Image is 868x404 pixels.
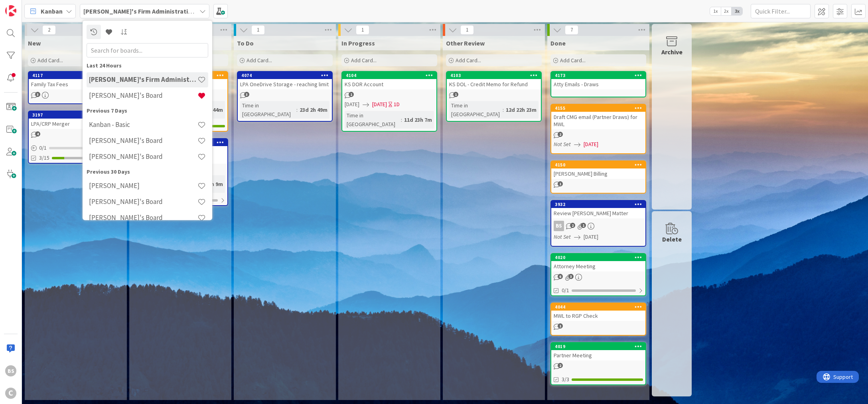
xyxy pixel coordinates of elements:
[29,143,123,153] div: 0/1
[554,141,571,148] i: Not Set
[551,161,645,179] div: 4150[PERSON_NAME] Billing
[721,7,732,15] span: 2x
[558,274,563,279] span: 6
[238,79,332,89] div: LPA OneDrive Storage - reaching limit
[29,111,123,119] div: 3197
[551,201,645,218] div: 3932Review [PERSON_NAME] Matter
[351,57,377,64] span: Add Card...
[450,73,541,78] div: 4103
[503,105,504,114] span: :
[89,75,197,83] h4: [PERSON_NAME]'s Firm Administration Board
[550,303,646,336] a: 4044MWL to RGP Check
[551,208,645,218] div: Review [PERSON_NAME] Matter
[551,201,645,208] div: 3932
[296,105,298,114] span: :
[5,388,16,399] div: C
[550,200,646,247] a: 3932Review [PERSON_NAME] MatterBSNot Set[DATE]
[558,132,563,137] span: 2
[446,71,542,122] a: 4103KS DOL - Credit Memo for RefundTime in [GEOGRAPHIC_DATA]:12d 22h 23m
[551,303,645,321] div: 4044MWL to RGP Check
[562,286,569,295] span: 0/1
[554,221,564,231] div: BS
[251,25,265,35] span: 1
[447,72,541,79] div: 4103
[29,79,123,89] div: Family Tax Fees
[551,112,645,129] div: Draft CMG email (Partner Draws) for MWL
[28,39,41,47] span: New
[456,57,481,64] span: Add Card...
[89,91,197,99] h4: [PERSON_NAME]'s Board
[460,25,474,35] span: 1
[710,7,721,15] span: 1x
[555,304,645,310] div: 4044
[581,223,586,228] span: 1
[349,92,354,97] span: 1
[551,79,645,89] div: Atty Emails - Draws
[342,79,436,89] div: KS DOR Account
[584,233,598,241] span: [DATE]
[570,223,575,228] span: 2
[42,25,56,35] span: 2
[39,154,49,162] span: 3/15
[244,92,249,97] span: 3
[551,261,645,271] div: Attorney Meeting
[550,104,646,154] a: 4155Draft CMG email (Partner Draws) for MWLNot Set[DATE]
[558,181,563,186] span: 1
[237,71,333,122] a: 4074LPA OneDrive Storage - reaching limitTime in [GEOGRAPHIC_DATA]:23d 2h 49m
[732,7,742,15] span: 3x
[568,274,574,279] span: 3
[345,111,401,129] div: Time in [GEOGRAPHIC_DATA]
[346,73,436,78] div: 4104
[28,111,124,164] a: 3197LPA/CRP Merger0/13/15
[551,303,645,311] div: 4044
[342,72,436,79] div: 4104
[28,71,124,104] a: 4117Family Tax Fees
[661,47,683,57] div: Archive
[356,25,369,35] span: 1
[446,39,485,47] span: Other Review
[551,350,645,360] div: Partner Meeting
[247,57,272,64] span: Add Card...
[89,137,197,145] h4: [PERSON_NAME]'s Board
[447,72,541,89] div: 4103KS DOL - Credit Memo for Refund
[87,61,208,69] div: Last 24 Hours
[551,72,645,89] div: 4173Atty Emails - Draws
[402,115,434,124] div: 11d 23h 7m
[238,72,332,89] div: 4074LPA OneDrive Storage - reaching limit
[551,311,645,321] div: MWL to RGP Check
[551,254,645,261] div: 4020
[453,92,458,97] span: 1
[17,1,36,11] span: Support
[550,71,646,97] a: 4173Atty Emails - Draws
[551,168,645,179] div: [PERSON_NAME] Billing
[238,72,332,79] div: 4074
[662,234,682,244] div: Delete
[89,182,197,190] h4: [PERSON_NAME]
[555,162,645,168] div: 4150
[29,119,123,129] div: LPA/CRP Merger
[550,253,646,296] a: 4020Attorney Meeting0/1
[558,323,563,329] span: 1
[751,4,811,18] input: Quick Filter...
[584,140,598,149] span: [DATE]
[237,39,254,47] span: To Do
[87,167,208,176] div: Previous 30 Days
[394,100,400,109] div: 1D
[89,198,197,206] h4: [PERSON_NAME]'s Board
[550,39,566,47] span: Done
[555,105,645,111] div: 4155
[83,7,214,15] b: [PERSON_NAME]'s Firm Administration Board
[29,72,123,89] div: 4117Family Tax Fees
[551,343,645,360] div: 4019Partner Meeting
[29,111,123,129] div: 3197LPA/CRP Merger
[551,343,645,350] div: 4019
[551,105,645,129] div: 4155Draft CMG email (Partner Draws) for MWL
[565,25,578,35] span: 7
[32,112,123,118] div: 3197
[551,221,645,231] div: BS
[555,73,645,78] div: 4173
[447,79,541,89] div: KS DOL - Credit Memo for Refund
[240,101,296,119] div: Time in [GEOGRAPHIC_DATA]
[372,100,387,109] span: [DATE]
[241,73,332,78] div: 4074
